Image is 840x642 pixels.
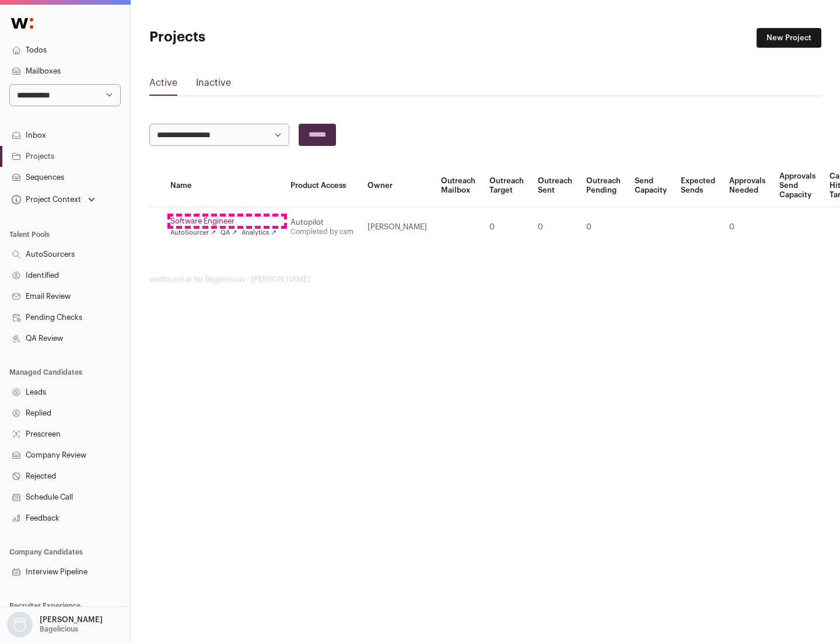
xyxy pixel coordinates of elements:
[40,615,103,624] p: [PERSON_NAME]
[290,228,353,235] a: Completed by csm
[772,165,822,207] th: Approvals Send Capacity
[9,191,97,208] button: Open dropdown
[531,165,579,207] th: Outreach Sent
[220,228,237,238] a: QA ↗
[360,165,434,207] th: Owner
[242,228,276,238] a: Analytics ↗
[482,165,531,207] th: Outreach Target
[579,207,628,247] td: 0
[434,165,482,207] th: Outreach Mailbox
[482,207,531,247] td: 0
[196,76,231,95] a: Inactive
[290,218,353,227] div: Autopilot
[674,165,722,207] th: Expected Sends
[360,207,434,247] td: [PERSON_NAME]
[149,275,821,284] footer: wellfound:ai for Bagelicious - [PERSON_NAME]
[7,612,33,637] img: nopic.png
[531,207,579,247] td: 0
[628,165,674,207] th: Send Capacity
[9,195,81,204] div: Project Context
[579,165,628,207] th: Outreach Pending
[149,28,373,47] h1: Projects
[5,12,40,35] img: Wellfound
[149,76,177,95] a: Active
[170,217,276,226] a: Software Engineer
[757,28,821,48] a: New Project
[40,624,78,634] p: Bagelicious
[170,228,216,238] a: AutoSourcer ↗
[283,165,360,207] th: Product Access
[5,612,105,637] button: Open dropdown
[722,165,772,207] th: Approvals Needed
[722,207,772,247] td: 0
[163,165,283,207] th: Name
